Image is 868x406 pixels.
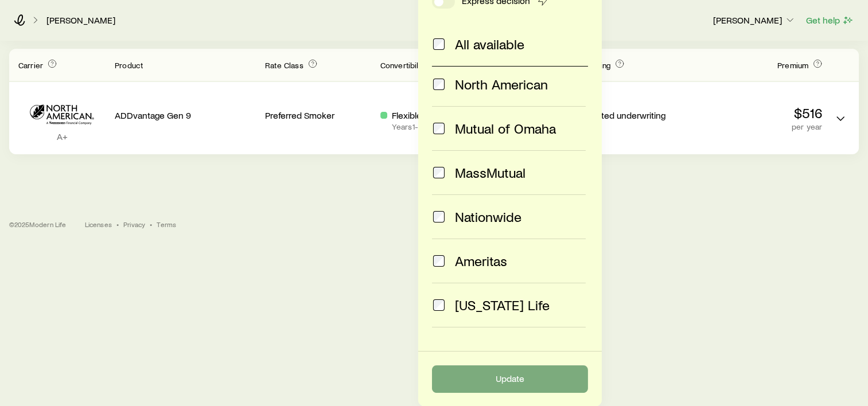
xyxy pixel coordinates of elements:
span: Carrier [18,60,43,70]
span: Rate Class [265,60,303,70]
span: • [150,220,152,229]
p: Accelerated underwriting [566,110,672,121]
a: [PERSON_NAME] [46,15,116,26]
span: • [116,220,119,229]
p: Flexible [392,110,425,121]
span: Product [115,60,143,70]
p: [PERSON_NAME] [713,14,796,26]
p: Available [566,122,672,131]
span: Premium [777,60,808,70]
p: © 2025 Modern Life [9,220,67,229]
a: Licenses [85,220,112,229]
p: A+ [18,131,106,142]
p: ADDvantage Gen 9 [115,110,256,121]
button: [PERSON_NAME] [713,14,796,28]
div: Term quotes [9,49,859,154]
button: Get help [805,14,854,27]
p: Years 1 - 15 [392,122,425,131]
p: Preferred Smoker [265,110,371,121]
a: Terms [157,220,176,229]
p: $516 [681,105,822,121]
p: per year [681,122,822,131]
a: Privacy [123,220,145,229]
span: Convertibility [380,60,427,70]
